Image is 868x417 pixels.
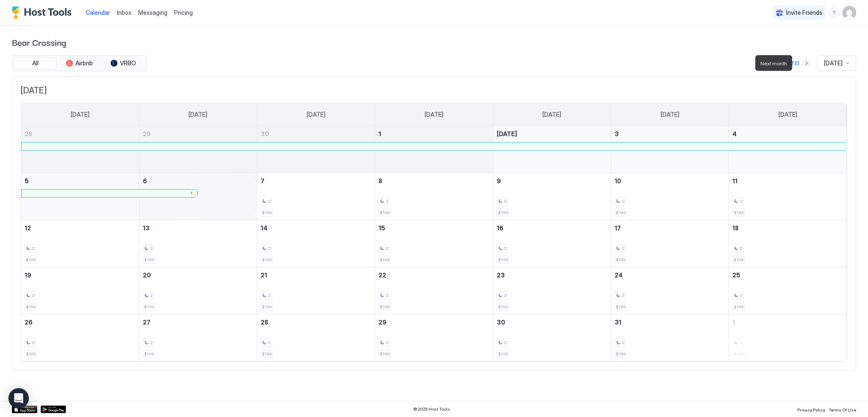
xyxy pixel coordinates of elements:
span: $199 [26,304,36,310]
td: October 4, 2025 [729,126,847,173]
td: October 16, 2025 [493,220,611,267]
a: October 28, 2025 [257,314,375,330]
span: Airbnb [75,59,93,67]
a: Tuesday [298,103,334,126]
a: Wednesday [416,103,452,126]
span: 19 [25,271,31,279]
span: 12 [25,224,31,232]
td: September 28, 2025 [21,126,139,173]
td: October 3, 2025 [611,126,729,173]
span: $199 [498,210,508,215]
button: VRBO [102,57,145,69]
span: 28 [261,319,268,326]
td: October 5, 2025 [21,173,139,220]
span: 2 [32,340,34,345]
td: October 10, 2025 [611,173,729,220]
td: October 1, 2025 [375,126,493,173]
span: [DATE] [542,111,561,118]
span: 2 [740,199,742,204]
td: October 31, 2025 [611,314,729,361]
span: [DATE] [21,85,847,96]
span: 4 [732,130,737,137]
td: October 23, 2025 [493,267,611,314]
a: Inbox [117,8,131,17]
span: 2 [32,246,34,251]
span: 2 [268,246,270,251]
div: User profile [843,6,856,20]
a: Privacy Policy [797,405,825,414]
a: Host Tools Logo [12,6,75,19]
a: November 1, 2025 [729,314,847,330]
span: $199 [616,304,626,310]
a: October 2, 2025 [493,126,611,142]
span: 2 [268,199,270,204]
span: $199 [380,210,389,215]
a: October 26, 2025 [21,314,139,330]
td: October 30, 2025 [493,314,611,361]
a: September 30, 2025 [257,126,375,142]
span: Bear Crossing [12,36,856,48]
span: 1 [732,319,735,326]
a: October 8, 2025 [375,173,492,189]
span: All [32,59,39,67]
span: 26 [25,319,33,326]
span: Next month [760,60,787,67]
span: $199 [26,257,36,263]
span: [DATE] [425,111,443,118]
span: $199 [380,304,389,310]
span: 6 [143,177,147,185]
span: 1 [378,130,381,137]
span: $199 [734,210,743,215]
span: $199 [734,257,743,263]
a: October 15, 2025 [375,220,492,236]
td: October 7, 2025 [257,173,375,220]
a: October 11, 2025 [729,173,847,189]
span: 2 [150,340,153,345]
a: October 14, 2025 [257,220,375,236]
a: App Store [12,406,37,413]
span: 30 [497,319,505,326]
td: October 19, 2025 [21,267,139,314]
span: 2 [504,340,506,345]
span: 2 [150,293,153,298]
td: October 9, 2025 [493,173,611,220]
span: 2 [386,199,388,204]
span: 27 [143,319,150,326]
span: Privacy Policy [797,407,825,412]
a: September 28, 2025 [21,126,139,142]
span: 9 [497,177,501,185]
td: October 21, 2025 [257,267,375,314]
div: menu [829,8,839,18]
span: 20 [143,271,151,279]
span: 25 [732,271,740,279]
span: Calendar [86,9,110,16]
span: 2 [386,246,388,251]
a: Messaging [138,8,167,17]
button: Next month [802,59,811,67]
span: 3 [615,130,619,137]
span: 22 [378,271,386,279]
td: October 27, 2025 [139,314,257,361]
span: 28 [25,130,32,137]
span: 2 [504,246,506,251]
span: 29 [143,130,151,137]
span: 2 [622,340,624,345]
td: October 20, 2025 [139,267,257,314]
a: October 18, 2025 [729,220,847,236]
td: October 22, 2025 [375,267,493,314]
span: 2 [268,293,270,298]
a: October 16, 2025 [493,220,611,236]
a: October 23, 2025 [493,267,611,283]
a: October 3, 2025 [611,126,729,142]
td: September 30, 2025 [257,126,375,173]
span: $199 [26,351,36,357]
td: October 13, 2025 [139,220,257,267]
span: 15 [378,224,385,232]
span: Messaging [138,9,167,16]
a: October 27, 2025 [139,314,257,330]
a: October 13, 2025 [139,220,257,236]
td: October 12, 2025 [21,220,139,267]
span: 2 [740,293,742,298]
a: October 6, 2025 [139,173,257,189]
